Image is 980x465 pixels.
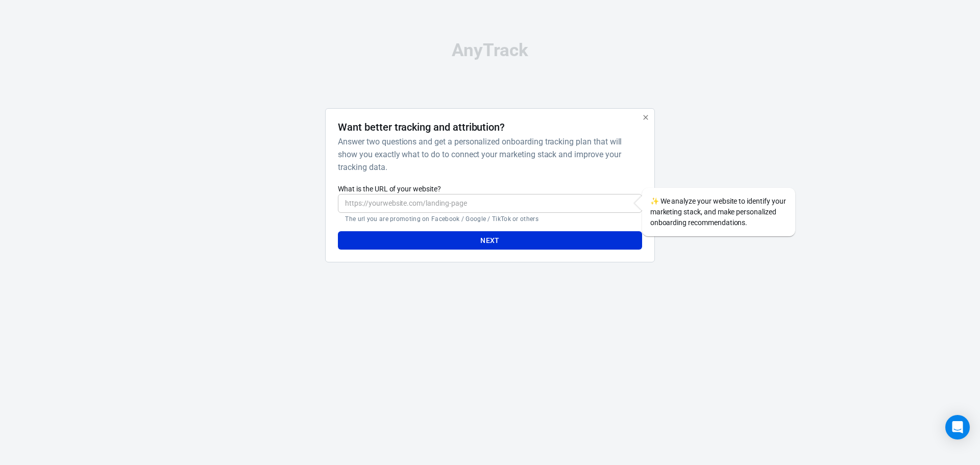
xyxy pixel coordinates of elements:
[650,197,659,205] span: sparkles
[338,135,638,174] h6: Answer two questions and get a personalized onboarding tracking plan that will show you exactly w...
[338,184,642,194] label: What is the URL of your website?
[338,231,642,250] button: Next
[945,415,970,439] div: Open Intercom Messenger
[642,188,795,236] div: We analyze your website to identify your marketing stack, and make personalized onboarding recomm...
[338,194,642,213] input: https://yourwebsite.com/landing-page
[338,121,505,133] h4: Want better tracking and attribution?
[235,41,745,59] div: AnyTrack
[345,215,634,223] p: The url you are promoting on Facebook / Google / TikTok or others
